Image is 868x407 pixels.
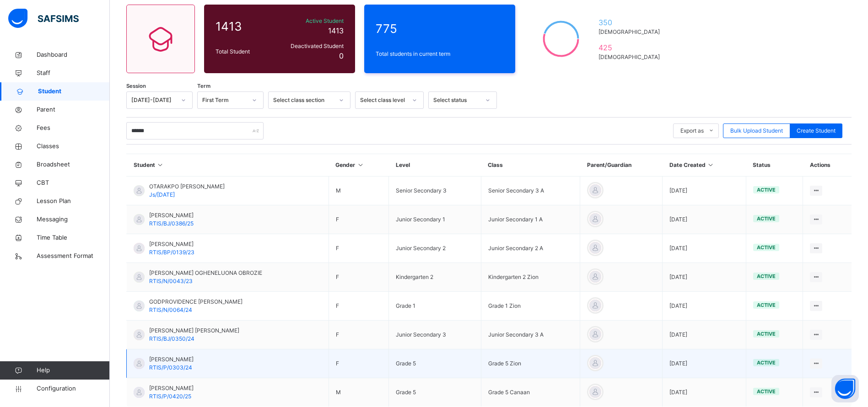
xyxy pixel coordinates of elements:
td: F [329,321,388,349]
td: Senior Secondary 3 A [481,177,580,205]
div: Total Student [213,45,276,58]
span: RTIS/BJ/0386/25 [149,220,194,227]
td: [DATE] [663,349,746,378]
td: Grade 1 [389,292,481,321]
span: RTIS/P/0420/25 [149,393,191,400]
div: [DATE]-[DATE] [131,96,176,104]
td: F [329,263,388,292]
span: [PERSON_NAME] [149,211,194,220]
td: Junior Secondary 1 [389,205,481,234]
div: First Term [202,96,247,104]
td: Junior Secondary 1 A [481,205,580,234]
i: Sort in Ascending Order [356,161,364,168]
span: Staff [37,69,110,78]
td: Grade 5 Canaan [481,378,580,407]
span: 1413 [328,26,344,35]
span: [PERSON_NAME] [149,355,194,364]
span: active [757,273,776,279]
span: RTIS/BP/0139/23 [149,249,194,256]
td: Grade 5 Zion [481,349,580,378]
span: [PERSON_NAME] [149,384,194,392]
span: 1413 [216,17,274,35]
td: Junior Secondary 3 A [481,321,580,349]
span: Create Student [797,127,836,135]
span: Configuration [37,384,109,393]
td: F [329,349,388,378]
span: RTIS/BJ/0350/24 [149,335,194,342]
td: Kindergarten 2 Zion [481,263,580,292]
td: [DATE] [663,292,746,321]
span: active [757,187,776,193]
i: Sort in Ascending Order [707,161,715,168]
span: GODPROVIDENCE [PERSON_NAME] [149,298,243,306]
td: Grade 5 [389,378,481,407]
span: Total students in current term [376,50,504,58]
div: Select class level [360,96,407,104]
span: Broadsheet [37,160,110,169]
span: Js/[DATE] [149,191,175,198]
td: Junior Secondary 2 A [481,234,580,263]
span: 425 [598,42,664,53]
span: Parent [37,105,110,114]
td: [DATE] [663,321,746,349]
span: Lesson Plan [37,197,110,206]
td: Grade 1 Zion [481,292,580,321]
td: F [329,292,388,321]
span: 0 [339,51,344,60]
td: [DATE] [663,263,746,292]
th: Date Created [663,154,746,177]
span: Fees [37,123,110,133]
td: Junior Secondary 2 [389,234,481,263]
th: Actions [803,154,852,177]
span: Student [38,87,110,96]
span: RTIS/P/0303/24 [149,364,192,371]
td: F [329,234,388,263]
td: Senior Secondary 3 [389,177,481,205]
td: Kindergarten 2 [389,263,481,292]
span: 350 [598,17,664,28]
td: [DATE] [663,205,746,234]
th: Level [389,154,481,177]
span: active [757,331,776,337]
td: [DATE] [663,234,746,263]
span: Classes [37,142,110,151]
span: Dashboard [37,50,110,59]
div: Select class section [273,96,334,104]
td: M [329,378,388,407]
span: [PERSON_NAME] [PERSON_NAME] [149,327,239,335]
span: [DEMOGRAPHIC_DATA] [598,28,664,36]
th: Class [481,154,580,177]
span: Help [37,366,109,375]
span: OTARAKPO [PERSON_NAME] [149,182,225,191]
span: 775 [376,20,504,37]
th: Student [127,154,329,177]
span: Active Student [279,17,344,25]
th: Status [746,154,803,177]
span: active [757,302,776,308]
th: Parent/Guardian [580,154,663,177]
td: F [329,205,388,234]
span: Deactivated Student [279,42,344,50]
span: active [757,244,776,251]
span: RTIS/N/0064/24 [149,306,192,313]
span: Assessment Format [37,252,110,261]
span: [DEMOGRAPHIC_DATA] [598,53,664,61]
span: Bulk Upload Student [730,127,783,135]
td: Grade 5 [389,349,481,378]
span: Time Table [37,233,110,242]
td: Junior Secondary 3 [389,321,481,349]
span: Session [126,82,146,90]
td: [DATE] [663,177,746,205]
img: safsims [8,9,79,28]
span: RTIS/N/0043/23 [149,278,193,284]
span: [PERSON_NAME] [149,240,194,248]
button: Open asap [831,375,859,402]
i: Sort in Ascending Order [156,161,164,168]
th: Gender [329,154,388,177]
div: Select status [433,96,480,104]
span: Term [197,82,210,90]
span: [PERSON_NAME] OGHENELUONA OBROZIE [149,269,262,277]
span: Messaging [37,215,110,224]
span: Export as [680,127,704,135]
span: active [757,388,776,395]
